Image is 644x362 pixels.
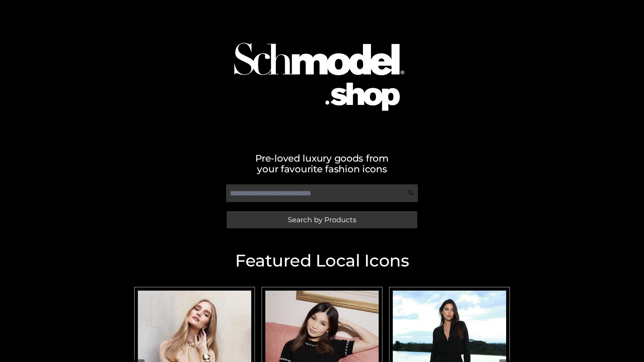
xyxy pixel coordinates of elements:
img: Search Icon [408,190,415,196]
a: Search by Products [227,211,417,228]
h2: Featured Local Icons​ [131,252,513,269]
h2: Pre-loved luxury goods from your favourite fashion icons [131,153,513,174]
span: Search by Products [288,216,356,223]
